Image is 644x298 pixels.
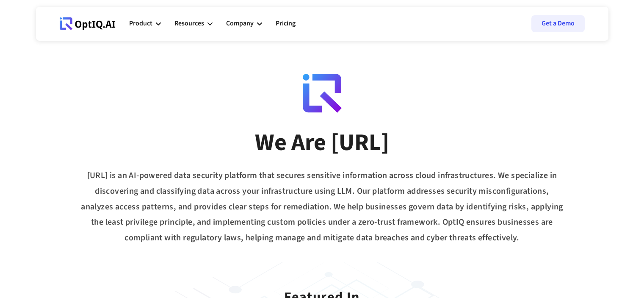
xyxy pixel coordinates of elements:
[60,30,60,30] div: Webflow Homepage
[129,11,161,36] div: Product
[60,11,116,36] a: Webflow Homepage
[531,15,585,32] a: Get a Demo
[174,18,204,29] div: Resources
[174,11,213,36] div: Resources
[226,18,254,29] div: Company
[276,11,296,36] a: Pricing
[129,18,152,29] div: Product
[255,128,389,158] div: We Are [URL]
[226,11,262,36] div: Company
[36,168,608,246] div: [URL] is an AI-powered data security platform that secures sensitive information across cloud inf...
